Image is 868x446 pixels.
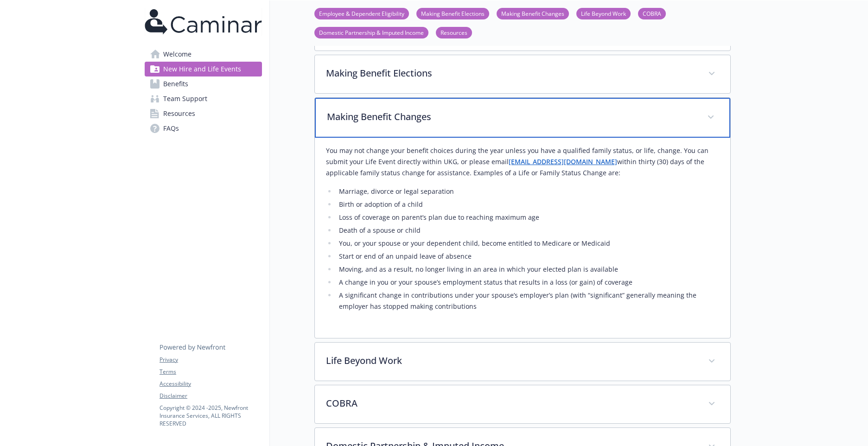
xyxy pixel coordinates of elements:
[327,110,696,124] p: Making Benefit Changes
[336,290,719,312] li: A significant change in contributions under your spouse’s employer’s plan (with “significant” gen...
[145,76,262,91] a: Benefits
[336,199,719,210] li: Birth or adoption of a child
[576,9,631,18] a: Life Beyond Work
[314,28,428,37] a: Domestic Partnership & Imputed Income
[336,277,719,288] li: A change in you or your spouse’s employment status that results in a loss (or gain) of coverage
[163,62,241,76] span: New Hire and Life Events
[314,9,409,18] a: Employee & Dependent Eligibility
[436,28,472,37] a: Resources
[315,343,730,381] div: Life Beyond Work
[315,138,730,338] div: Making Benefit Changes
[163,121,179,136] span: FAQs
[145,121,262,136] a: FAQs
[163,91,207,106] span: Team Support
[336,212,719,223] li: Loss of coverage on parent’s plan due to reaching maximum age
[145,91,262,106] a: Team Support
[497,9,569,18] a: Making Benefit Changes
[336,264,719,275] li: Moving, and as a result, no longer living in an area in which your elected plan is available
[160,380,262,388] a: Accessibility
[416,9,489,18] a: Making Benefit Elections
[326,354,697,368] p: Life Beyond Work
[145,62,262,76] a: New Hire and Life Events
[160,404,262,427] p: Copyright © 2024 - 2025 , Newfront Insurance Services, ALL RIGHTS RESERVED
[326,145,719,178] p: You may not change your benefit choices during the year unless you have a qualified family status...
[160,368,262,376] a: Terms
[163,47,191,62] span: Welcome
[145,47,262,62] a: Welcome
[638,9,666,18] a: COBRA
[163,76,188,91] span: Benefits
[509,157,617,166] a: [EMAIL_ADDRESS][DOMAIN_NAME]
[336,251,719,262] li: Start or end of an unpaid leave of absence
[336,225,719,236] li: Death of a spouse or child
[160,356,262,364] a: Privacy
[315,55,730,93] div: Making Benefit Elections
[326,66,697,80] p: Making Benefit Elections
[315,385,730,423] div: COBRA
[336,238,719,249] li: You, or your spouse or your dependent child, become entitled to Medicare or Medicaid
[326,396,697,410] p: COBRA
[145,106,262,121] a: Resources
[336,186,719,197] li: Marriage, divorce or legal separation
[315,98,730,138] div: Making Benefit Changes
[163,106,195,121] span: Resources
[160,392,262,400] a: Disclaimer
